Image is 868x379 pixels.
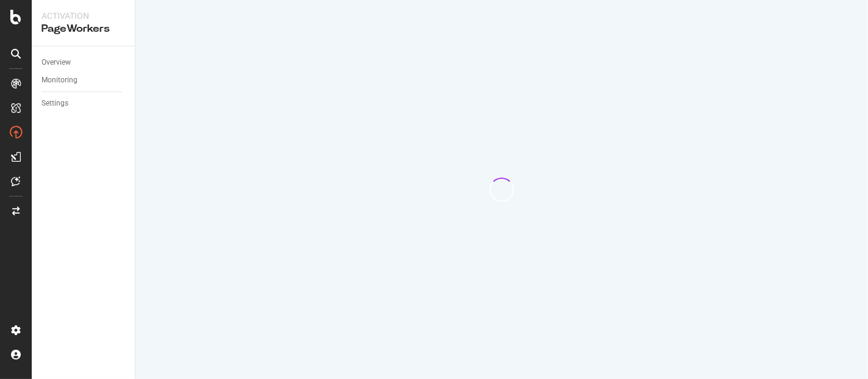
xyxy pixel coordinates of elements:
[42,10,125,22] div: Activation
[42,56,126,69] a: Overview
[42,74,126,87] a: Monitoring
[42,97,126,110] a: Settings
[42,22,125,36] div: PageWorkers
[42,97,68,110] div: Settings
[42,74,78,87] div: Monitoring
[42,56,71,69] div: Overview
